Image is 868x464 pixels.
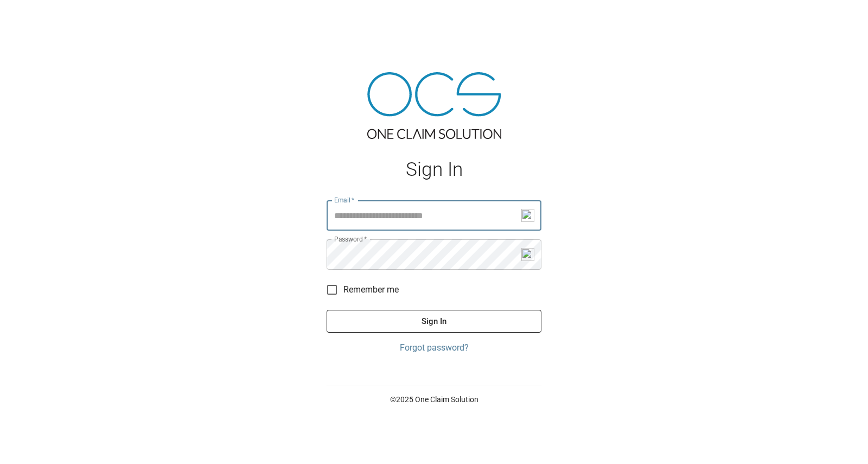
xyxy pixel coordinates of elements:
img: ocs-logo-white-transparent.png [13,7,56,28]
p: © 2025 One Claim Solution [327,394,541,405]
img: npw-badge-icon-locked.svg [521,248,534,261]
button: Sign In [327,310,541,333]
span: Remember me [343,283,399,296]
label: Email [334,195,355,205]
img: npw-badge-icon-locked.svg [521,209,534,222]
label: Password [334,234,367,244]
a: Forgot password? [327,341,541,354]
img: ocs-logo-tra.png [367,72,501,139]
h1: Sign In [327,158,541,181]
